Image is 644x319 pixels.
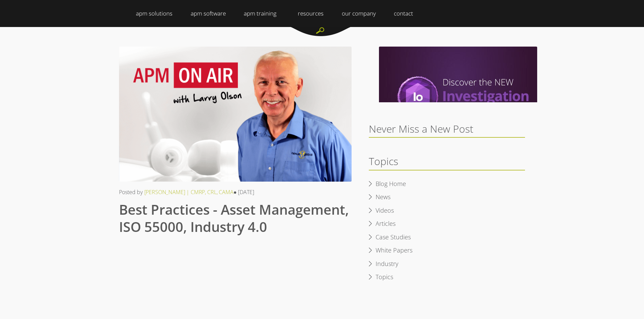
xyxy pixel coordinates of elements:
span: Topics [369,154,398,168]
a: [PERSON_NAME] | CMRP, CRL, CAMA [144,188,234,196]
a: Industry [369,259,405,269]
span: Never Miss a New Post [369,122,473,136]
img: Meet the New Investigation Optimizer | September 2020 [379,47,537,182]
a: Blog Home [369,179,413,189]
a: News [369,192,397,202]
div: Navigation Menu [369,177,525,287]
a: White Papers [369,245,419,256]
a: Topics [369,272,400,282]
a: Case Studies [369,232,418,242]
span: Best Practices - Asset Management, ISO 55000, Industry 4.0 [119,200,349,236]
iframe: APM On Air, Best Practices - Asset Management, ISO 55000, Industry 4.0 [119,245,352,313]
a: Videos [369,206,401,216]
span: Posted by [119,188,143,196]
span: ● [DATE] [234,188,255,196]
a: Articles [369,219,402,229]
